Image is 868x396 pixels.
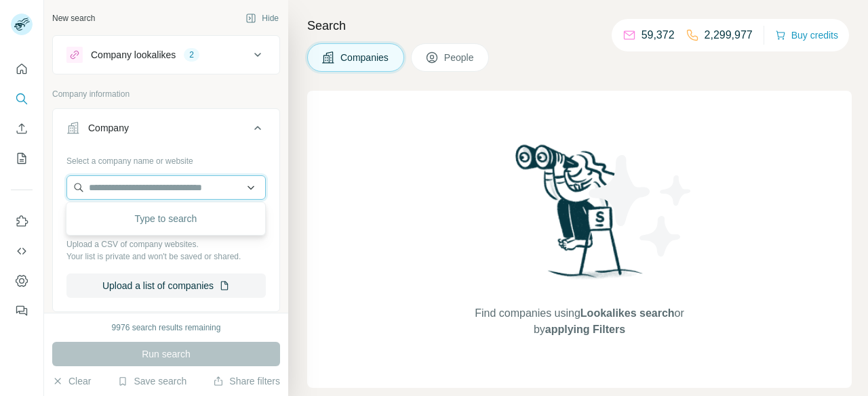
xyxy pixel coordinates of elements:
button: Use Surfe on LinkedIn [11,209,33,234]
span: Lookalikes search [580,307,675,319]
p: Company information [52,88,280,100]
span: Companies [340,51,390,64]
button: Upload a list of companies [66,273,266,298]
span: applying Filters [545,324,625,335]
span: Find companies using or by [471,305,688,338]
button: My lists [11,146,33,171]
button: Use Surfe API [11,239,33,263]
button: Company [53,112,279,150]
div: Company [88,121,129,135]
div: 2 [184,49,199,61]
button: Hide [236,8,288,28]
p: Upload a CSV of company websites. [66,238,266,250]
div: Type to search [69,205,262,232]
span: People [444,51,475,64]
div: Select a company name or website [66,150,266,167]
button: Save search [117,374,186,388]
button: Dashboard [11,269,33,293]
button: Buy credits [775,26,838,45]
button: Search [11,87,33,111]
button: Feedback [11,299,33,323]
img: Surfe Illustration - Woman searching with binoculars [509,141,650,292]
button: Clear [52,374,91,388]
div: Company lookalikes [91,48,176,62]
div: New search [52,12,95,24]
button: Company lookalikes2 [53,39,279,71]
button: Share filters [213,374,280,388]
button: Enrich CSV [11,116,33,141]
p: 59,372 [642,27,675,43]
p: 2,299,977 [705,27,753,43]
h4: Search [307,16,852,35]
button: Quick start [11,57,33,81]
div: 9976 search results remaining [112,322,221,334]
img: Surfe Illustration - Stars [580,145,702,267]
p: Your list is private and won't be saved or shared. [66,250,266,263]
